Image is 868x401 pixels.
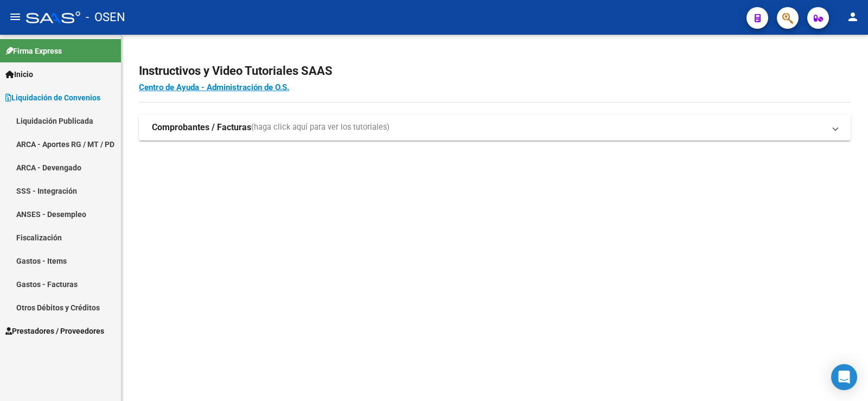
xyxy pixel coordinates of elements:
span: Firma Express [5,45,62,57]
a: Centro de Ayuda - Administración de O.S. [139,82,289,92]
mat-icon: person [846,10,859,23]
span: Inicio [5,68,33,80]
h2: Instructivos y Video Tutoriales SAAS [139,61,851,81]
strong: Comprobantes / Facturas [152,122,251,133]
span: (haga click aquí para ver los tutoriales) [251,122,390,133]
div: Open Intercom Messenger [831,364,857,390]
span: Liquidación de Convenios [5,92,100,104]
span: - OSEN [86,5,125,29]
span: Prestadores / Proveedores [5,325,104,337]
mat-icon: menu [9,10,22,23]
mat-expansion-panel-header: Comprobantes / Facturas(haga click aquí para ver los tutoriales) [139,114,851,141]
